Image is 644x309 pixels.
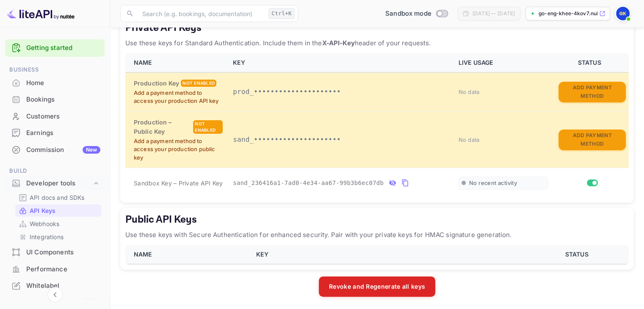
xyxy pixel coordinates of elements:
a: Getting started [26,43,100,53]
a: Home [5,75,105,91]
div: UI Components [5,244,105,261]
div: Earnings [5,125,105,141]
div: Customers [26,112,100,121]
button: Revoke and Regenerate all keys [319,276,435,297]
div: Ctrl+K [268,8,295,19]
div: Developer tools [5,176,105,191]
p: Use these keys with Secure Authentication for enhanced security. Pair with your private keys for ... [125,230,629,240]
th: STATUS [553,53,629,72]
span: No recent activity [469,179,517,187]
div: Switch to Production mode [382,9,451,19]
div: Getting started [5,39,105,57]
button: Add Payment Method [558,82,626,102]
button: Collapse navigation [47,287,63,302]
th: KEY [228,53,453,72]
div: API docs and SDKs [15,191,101,204]
table: private api keys table [125,53,629,198]
p: Add a payment method to access your production public key [134,137,223,162]
h6: Production Key [134,79,179,88]
th: NAME [125,245,251,264]
p: Webhooks [30,219,59,228]
div: Bookings [26,95,100,105]
p: prod_••••••••••••••••••••• [233,87,448,97]
span: Build [5,166,105,176]
div: Home [26,78,100,88]
a: API docs and SDKs [19,193,98,202]
th: NAME [125,53,228,72]
span: Business [5,65,105,74]
span: Sandbox Key – Private API Key [134,179,223,187]
input: Search (e.g. bookings, documentation) [137,5,265,22]
div: Developer tools [26,179,92,188]
th: KEY [251,245,528,264]
table: public api keys table [125,245,629,265]
img: LiteAPI logo [7,7,75,20]
div: Not enabled [193,120,223,134]
a: Customers [5,108,105,124]
strong: X-API-Key [322,39,354,47]
a: Add Payment Method [558,88,626,95]
div: [DATE] — [DATE] [473,10,515,17]
div: UI Components [26,248,100,257]
div: CommissionNew [5,142,105,158]
a: API Keys [19,206,98,215]
p: Use these keys for Standard Authentication. Include them in the header of your requests. [125,38,629,48]
div: Home [5,75,105,91]
div: New [83,146,100,154]
a: UI Components [5,244,105,260]
div: Commission [26,145,100,155]
p: API docs and SDKs [30,193,85,202]
h5: Private API Keys [125,21,629,35]
a: Earnings [5,125,105,141]
img: Go Eng Khee [616,7,630,20]
div: Bookings [5,91,105,108]
div: Performance [5,261,105,278]
button: Add Payment Method [558,130,626,150]
div: Performance [26,265,100,274]
span: No data [459,88,480,95]
th: STATUS [528,245,629,264]
a: Whitelabel [5,278,105,293]
span: Sandbox mode [385,9,431,19]
div: Not enabled [181,80,216,87]
p: go-eng-khee-4kov7.nuit... [539,10,597,17]
h5: Public API Keys [125,213,629,226]
a: CommissionNew [5,142,105,157]
div: Integrations [15,231,101,243]
p: Add a payment method to access your production API key [134,89,223,105]
h6: Production – Public Key [134,118,191,136]
div: Customers [5,108,105,125]
span: sand_236416a1-7ad0-4e34-aa67-99b3b6ec07db [233,179,384,188]
div: Webhooks [15,218,101,230]
div: Whitelabel [26,281,100,291]
div: Whitelabel [5,278,105,294]
p: API Keys [30,206,55,215]
div: API Keys [15,204,101,217]
a: Add Payment Method [558,135,626,143]
a: Performance [5,261,105,277]
span: No data [459,136,480,143]
a: Integrations [19,232,98,241]
a: Webhooks [19,219,98,228]
p: Integrations [30,232,64,241]
a: Bookings [5,91,105,107]
div: Earnings [26,128,100,138]
th: LIVE USAGE [453,53,553,72]
p: sand_••••••••••••••••••••• [233,135,448,145]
